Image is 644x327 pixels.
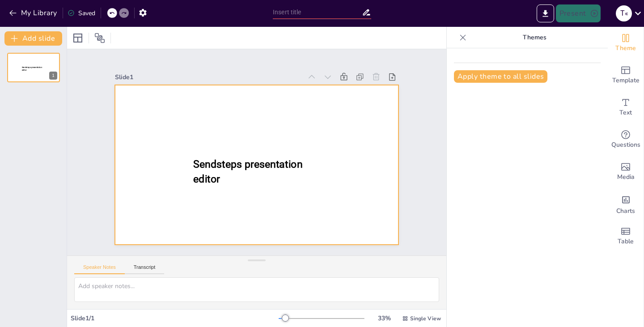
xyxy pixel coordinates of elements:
button: Transcript [125,264,165,274]
p: Themes [470,27,599,48]
div: Slide 1 [115,73,302,81]
span: Theme [615,43,636,53]
div: Т « [616,5,632,21]
button: Speaker Notes [74,264,125,274]
div: Slide 1 / 1 [71,314,279,323]
span: Template [612,76,640,85]
div: 33 % [373,314,395,323]
button: Export to PowerPoint [537,4,554,22]
span: Single View [410,315,441,322]
div: Add ready made slides [608,59,644,91]
div: Change the overall theme [608,27,644,59]
div: 1 [49,72,57,80]
div: Add charts and graphs [608,188,644,220]
button: Т « [616,4,632,22]
div: Add text boxes [608,91,644,123]
span: Charts [616,206,635,216]
button: Present [556,4,601,22]
span: Sendsteps presentation editor [22,66,42,71]
span: Table [618,237,634,246]
div: Add images, graphics, shapes or video [608,156,644,188]
button: Apply theme to all slides [454,70,547,83]
span: Questions [611,140,640,150]
div: Add a table [608,220,644,252]
div: Saved [68,9,95,17]
div: 1 [7,53,60,82]
input: Insert title [273,6,362,19]
button: My Library [7,6,61,20]
span: Position [94,33,105,43]
span: Sendsteps presentation editor [193,158,302,185]
div: Layout [71,31,85,45]
span: Media [617,172,635,182]
button: Add slide [4,31,62,46]
div: Get real-time input from your audience [608,123,644,156]
span: Text [619,108,632,118]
